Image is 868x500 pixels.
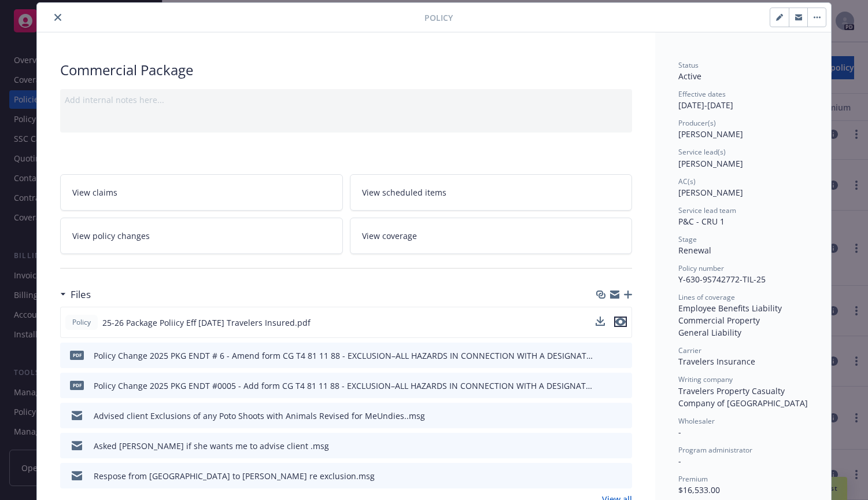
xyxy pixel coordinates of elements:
[72,186,117,198] span: View claims
[617,410,627,422] button: preview file
[678,314,808,326] div: Commercial Property
[678,263,724,273] span: Policy number
[617,470,627,482] button: preview file
[362,230,417,242] span: View coverage
[599,470,608,482] button: download file
[678,292,735,302] span: Lines of coverage
[678,345,701,355] span: Carrier
[678,356,755,367] span: Travelers Insurance
[596,317,605,326] button: download file
[350,174,633,211] a: View scheduled items
[72,230,150,242] span: View policy changes
[94,440,329,452] div: Asked [PERSON_NAME] if she wants me to advise client .msg
[678,385,808,409] span: Travelers Property Casualty Company of [GEOGRAPHIC_DATA]
[678,374,733,384] span: Writing company
[70,317,93,328] span: Policy
[678,445,752,455] span: Program administrator
[678,416,715,426] span: Wholesaler
[617,350,627,362] button: preview file
[60,218,343,254] a: View policy changes
[678,427,681,437] span: -
[678,158,743,169] span: [PERSON_NAME]
[617,380,627,392] button: preview file
[614,317,627,329] button: preview file
[678,474,708,484] span: Premium
[94,410,425,422] div: Advised client Exclusions of any Poto Shoots with Animals Revised for MeUndies..msg
[678,187,743,198] span: [PERSON_NAME]
[678,205,736,215] span: Service lead team
[350,218,633,254] a: View coverage
[678,60,699,70] span: Status
[51,10,65,24] button: close
[678,177,696,186] span: AC(s)
[424,12,453,24] span: Policy
[678,455,681,466] span: -
[617,440,627,452] button: preview file
[599,350,608,362] button: download file
[70,351,84,359] span: pdf
[678,147,726,157] span: Service lead(s)
[599,410,608,422] button: download file
[678,71,701,82] span: Active
[596,317,605,329] button: download file
[70,381,84,389] span: pdf
[678,89,726,99] span: Effective dates
[94,380,594,392] div: Policy Change 2025 PKG ENDT #0005 - Add form CG T4 81 11 88 - EXCLUSION–ALL HAZARDS IN CONNECTION...
[362,186,446,198] span: View scheduled items
[678,128,743,139] span: [PERSON_NAME]
[60,60,632,80] div: Commercial Package
[678,302,808,314] div: Employee Benefits Liability
[678,274,766,285] span: Y-630-9S742772-TIL-25
[102,317,311,329] span: 25-26 Package Poliicy Eff [DATE] Travelers Insured.pdf
[678,245,711,256] span: Renewal
[678,118,716,128] span: Producer(s)
[599,440,608,452] button: download file
[678,326,808,339] div: General Liability
[678,89,808,111] div: [DATE] - [DATE]
[678,484,720,495] span: $16,533.00
[94,470,375,482] div: Respose from [GEOGRAPHIC_DATA] to [PERSON_NAME] re exclusion.msg
[94,350,594,362] div: Policy Change 2025 PKG ENDT # 6 - Amend form CG T4 81 11 88 - EXCLUSION–ALL HAZARDS IN CONNECTION...
[599,380,608,392] button: download file
[65,94,627,106] div: Add internal notes here...
[71,287,91,302] h3: Files
[60,174,343,211] a: View claims
[678,234,697,244] span: Stage
[60,287,91,302] div: Files
[678,216,725,227] span: P&C - CRU 1
[614,317,627,327] button: preview file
